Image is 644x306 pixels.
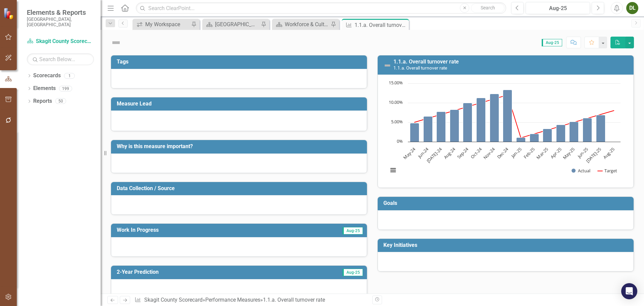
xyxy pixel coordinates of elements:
div: 1.1.a. Overall turnover rate [263,297,325,303]
div: 50 [55,98,66,104]
div: » » [135,296,367,304]
text: 15.00% [389,80,403,86]
img: Not Defined [383,61,391,70]
path: Jul-25, 6.83. Actual. [596,115,605,142]
path: Nov-24, 12.31. Actual. [490,94,499,142]
path: Apr-25, 4.39. Actual. [556,125,566,142]
text: [DATE]-25 [585,146,602,164]
text: Sep-24 [456,146,470,160]
small: 1.1.a. Overall turnover rate [393,65,447,71]
a: Elements [33,85,56,92]
text: 5.00% [391,119,403,125]
text: Aug-24 [442,146,457,160]
div: [GEOGRAPHIC_DATA] Page [215,20,259,29]
text: May-24 [402,146,417,161]
text: Aug-25 [602,146,616,160]
div: 1.1.a. Overall turnover rate [355,21,407,29]
small: [GEOGRAPHIC_DATA], [GEOGRAPHIC_DATA] [27,16,94,28]
span: Elements & Reports [27,8,94,16]
text: 10.00% [389,99,403,105]
a: 1.1.a. Overall turnover rate [393,58,459,65]
span: Aug-25 [342,227,363,234]
path: Dec-24, 13.36. Actual. [503,90,512,142]
div: 199 [59,86,72,91]
path: Jun-25, 6.1. Actual. [583,118,592,142]
img: Not Defined [111,37,121,48]
button: Show Actual [572,168,590,174]
path: May-25, 5.12. Actual. [570,122,579,142]
path: Jun-24, 6.52. Actual. [424,117,433,142]
a: Workforce & Culture (KFA 1) Measure Dashboard [274,20,329,29]
h3: Measure Lead [117,101,364,107]
text: Jun-25 [576,146,589,160]
text: 0% [397,138,403,144]
path: Jul-24, 7.69. Actual. [437,112,446,142]
text: Oct-24 [469,146,483,160]
h3: Key Initiatives [383,242,630,248]
h3: Why is this measure important? [117,143,364,149]
button: Show Target [598,168,618,174]
path: Jan-25, 1.07. Actual. [517,138,526,142]
button: Aug-25 [526,2,590,14]
a: My Workspace [134,20,190,29]
path: Sep-24, 10. Actual. [463,103,472,142]
input: Search ClearPoint... [136,2,506,14]
h3: Data Collection / Source [117,185,364,191]
h3: Tags [117,59,364,65]
a: Performance Measures [205,297,260,303]
a: Skagit County Scorecard [27,38,94,45]
text: Jan-25 [509,146,523,160]
input: Search Below... [27,53,94,65]
button: Search [471,3,504,13]
path: Oct-24, 11.23. Actual. [477,98,486,142]
h3: Goals [383,200,630,206]
path: Feb-25, 2.03. Actual. [530,134,539,142]
div: Open Intercom Messenger [621,283,637,299]
text: Jun-24 [416,146,430,160]
svg: Interactive chart [385,80,624,181]
div: Chart. Highcharts interactive chart. [385,80,627,181]
span: Search [481,5,495,10]
div: My Workspace [145,20,190,29]
text: Nov-24 [482,146,496,161]
div: Aug-25 [528,4,588,12]
a: Skagit County Scorecard [144,297,203,303]
text: Mar-25 [535,146,549,160]
path: Mar-25, 3.33. Actual. [543,129,552,142]
text: Dec-24 [496,146,510,160]
text: [DATE]-24 [425,146,443,164]
h3: Work In Progress [117,227,281,233]
path: Aug-24, 8.24. Actual. [450,110,459,142]
a: Reports [33,97,52,105]
button: View chart menu, Chart [388,166,398,175]
path: May-24, 4.82. Actual. [410,123,419,142]
g: Actual, series 1 of 2. Bar series with 16 bars. [410,83,614,142]
a: Scorecards [33,72,61,80]
text: Apr-25 [549,146,562,160]
div: Workforce & Culture (KFA 1) Measure Dashboard [285,20,329,29]
span: Aug-25 [542,39,562,46]
text: Feb-25 [522,146,536,160]
img: ClearPoint Strategy [3,7,15,19]
a: [GEOGRAPHIC_DATA] Page [204,20,259,29]
h3: 2-Year Prediction [117,269,281,275]
span: Aug-25 [342,269,363,276]
div: 1 [64,73,75,79]
text: May-25 [561,146,576,161]
button: DL [626,2,638,14]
